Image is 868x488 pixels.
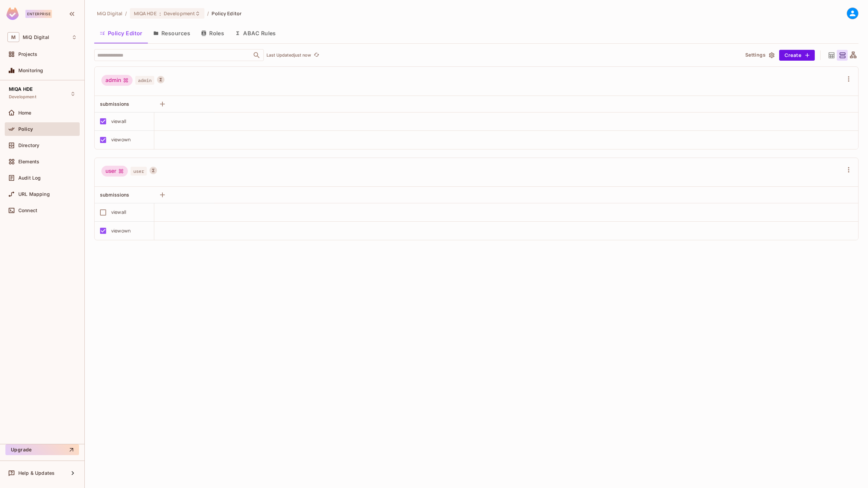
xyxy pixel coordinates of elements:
[311,51,320,59] span: Click to refresh data
[164,10,195,17] span: Development
[157,76,164,83] button: A User Set is a dynamically conditioned role, grouping users based on real-time criteria.
[101,75,133,86] div: admin
[111,208,126,216] div: viewall
[125,10,127,17] li: /
[94,25,148,42] button: Policy Editor
[196,25,230,42] button: Roles
[5,444,79,455] button: Upgrade
[18,470,55,476] span: Help & Updates
[131,167,147,176] span: user
[9,86,33,92] span: MIQA HDE
[18,175,41,181] span: Audit Log
[148,25,196,42] button: Resources
[18,159,39,164] span: Elements
[18,110,32,116] span: Home
[6,7,19,20] img: SReyMgAAAABJRU5ErkJggg==
[18,126,33,132] span: Policy
[743,50,776,61] button: Settings
[111,136,131,143] div: viewown
[111,118,126,125] div: viewall
[207,10,209,17] li: /
[9,94,36,100] span: Development
[312,51,320,59] button: refresh
[134,10,157,17] span: MIQA HDE
[97,10,122,17] span: the active workspace
[25,10,52,18] div: Enterprise
[135,76,154,85] span: admin
[101,166,128,177] div: user
[100,101,130,107] span: submissions
[230,25,281,42] button: ABAC Rules
[18,208,37,213] span: Connect
[18,191,50,197] span: URL Mapping
[18,143,39,148] span: Directory
[100,192,130,198] span: submissions
[18,52,37,57] span: Projects
[23,35,49,40] span: Workspace: MiQ Digital
[150,167,157,174] button: A User Set is a dynamically conditioned role, grouping users based on real-time criteria.
[7,32,19,42] span: M
[779,50,815,61] button: Create
[159,11,161,16] span: :
[212,10,241,17] span: Policy Editor
[18,68,43,73] span: Monitoring
[111,227,131,235] div: viewown
[314,52,319,59] span: refresh
[252,50,261,60] button: Open
[267,53,311,58] p: Last Updated just now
